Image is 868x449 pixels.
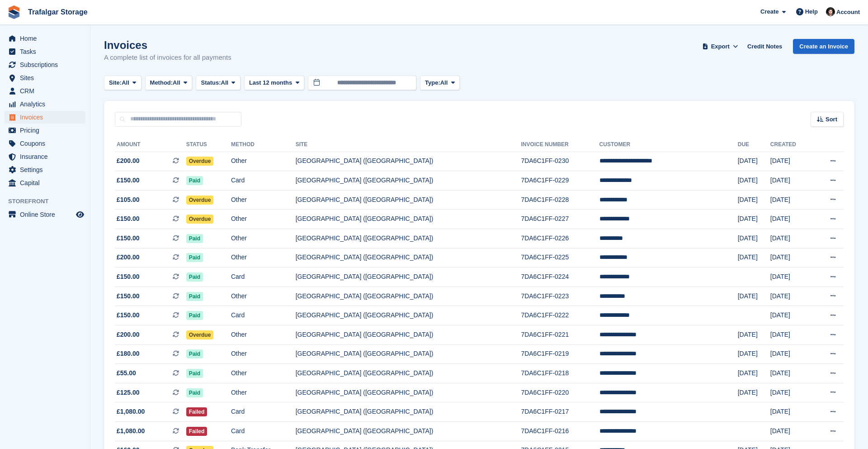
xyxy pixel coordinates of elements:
th: Status [186,138,231,152]
td: Other [231,287,296,306]
a: menu [5,58,85,71]
span: Overdue [186,330,214,339]
td: Card [231,267,296,287]
span: Account [836,8,860,17]
span: Pricing [20,124,74,137]
td: [DATE] [770,210,813,229]
td: [DATE] [738,287,770,306]
a: menu [5,45,85,58]
td: [DATE] [770,190,813,210]
span: Home [20,32,74,45]
td: 7DA6C1FF-0221 [521,325,599,345]
span: £200.00 [117,156,140,166]
td: [DATE] [770,383,813,402]
td: [DATE] [738,152,770,171]
td: 7DA6C1FF-0223 [521,287,599,306]
span: £55.00 [117,368,136,378]
td: 7DA6C1FF-0227 [521,210,599,229]
span: Coupons [20,137,74,150]
td: 7DA6C1FF-0225 [521,248,599,267]
span: Paid [186,292,203,301]
span: Paid [186,388,203,397]
td: [GEOGRAPHIC_DATA] ([GEOGRAPHIC_DATA]) [296,190,521,210]
td: [DATE] [738,344,770,364]
td: 7DA6C1FF-0226 [521,229,599,248]
span: Analytics [20,98,74,110]
span: Create [760,7,778,16]
span: £1,080.00 [117,426,145,436]
span: £200.00 [117,330,140,339]
td: [DATE] [738,190,770,210]
td: 7DA6C1FF-0222 [521,306,599,325]
p: A complete list of invoices for all payments [104,53,231,63]
a: menu [5,85,85,97]
span: Sort [826,115,837,124]
span: Paid [186,311,203,320]
span: Sites [20,72,74,84]
td: [DATE] [738,248,770,267]
td: [DATE] [770,287,813,306]
a: Create an Invoice [793,39,854,54]
span: Help [805,7,818,16]
span: £150.00 [117,291,140,301]
span: Paid [186,349,203,358]
span: All [440,78,448,87]
td: [DATE] [770,229,813,248]
th: Created [770,138,813,152]
a: menu [5,208,85,221]
td: Card [231,402,296,422]
td: [GEOGRAPHIC_DATA] ([GEOGRAPHIC_DATA]) [296,248,521,267]
span: Type: [425,78,440,87]
span: £150.00 [117,272,140,282]
a: menu [5,111,85,124]
a: Credit Notes [744,39,786,54]
span: Method: [150,78,173,87]
td: [GEOGRAPHIC_DATA] ([GEOGRAPHIC_DATA]) [296,364,521,383]
td: Other [231,364,296,383]
button: Last 12 months [244,76,304,91]
td: [DATE] [770,248,813,267]
span: £180.00 [117,349,140,358]
td: Other [231,383,296,402]
td: 7DA6C1FF-0224 [521,267,599,287]
td: [GEOGRAPHIC_DATA] ([GEOGRAPHIC_DATA]) [296,210,521,229]
td: [DATE] [770,325,813,345]
th: Due [738,138,770,152]
td: [DATE] [770,171,813,191]
td: 7DA6C1FF-0229 [521,171,599,191]
span: £150.00 [117,310,140,320]
a: menu [5,72,85,84]
button: Method: All [145,76,193,91]
td: [DATE] [770,152,813,171]
span: Paid [186,176,203,185]
td: [GEOGRAPHIC_DATA] ([GEOGRAPHIC_DATA]) [296,287,521,306]
a: Preview store [75,209,85,220]
td: Card [231,422,296,441]
span: Paid [186,234,203,243]
a: menu [5,32,85,45]
button: Export [700,39,740,54]
td: Other [231,190,296,210]
span: Subscriptions [20,58,74,71]
td: [DATE] [770,402,813,422]
span: Capital [20,177,74,189]
td: [DATE] [738,229,770,248]
a: Trafalgar Storage [24,5,91,19]
span: £150.00 [117,214,140,224]
span: Status: [201,78,221,87]
th: Amount [115,138,186,152]
span: Site: [109,78,122,87]
td: [GEOGRAPHIC_DATA] ([GEOGRAPHIC_DATA]) [296,306,521,325]
img: Henry Summers [826,7,835,16]
td: [DATE] [738,364,770,383]
td: [GEOGRAPHIC_DATA] ([GEOGRAPHIC_DATA]) [296,229,521,248]
img: stora-icon-8386f47178a22dfd0bd8f6a31ec36ba5ce8667c1dd55bd0f319d3a0aa187defe.svg [7,5,21,19]
td: Other [231,325,296,345]
span: Overdue [186,157,214,166]
span: All [122,78,129,87]
th: Method [231,138,296,152]
td: 7DA6C1FF-0228 [521,190,599,210]
td: 7DA6C1FF-0219 [521,344,599,364]
td: Card [231,306,296,325]
span: Insurance [20,150,74,163]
